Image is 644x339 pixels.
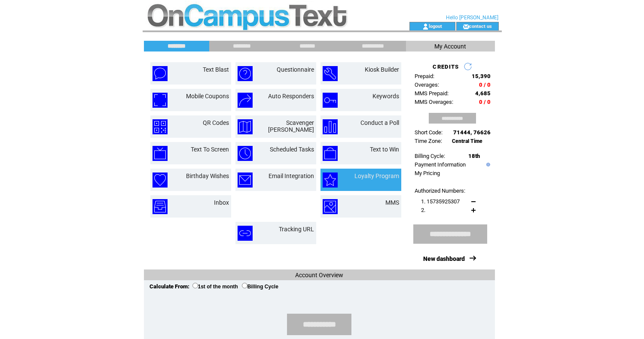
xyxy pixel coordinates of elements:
img: text-to-win.png [323,146,338,161]
a: Text Blast [203,66,229,73]
img: help.gif [484,163,490,166]
a: Birthday Wishes [186,173,229,179]
span: Hello [PERSON_NAME] [446,15,498,21]
img: kiosk-builder.png [323,66,338,81]
img: contact_us_icon.gif [463,23,469,30]
span: 1. 15735925307 [421,198,460,205]
span: Time Zone: [415,138,442,144]
label: 1st of the month [192,284,238,290]
span: Account Overview [295,272,343,278]
a: contact us [469,23,492,29]
a: New dashboard [423,255,465,262]
span: Calculate From: [150,283,189,290]
a: Scavenger [PERSON_NAME] [268,119,314,133]
a: Text To Screen [191,146,229,153]
img: scheduled-tasks.png [238,146,253,161]
span: Short Code: [415,129,443,136]
a: Conduct a Poll [360,119,399,126]
input: 1st of the month [192,283,198,288]
span: 71444, 76626 [453,129,491,136]
a: My Pricing [415,170,440,176]
img: auto-responders.png [238,93,253,108]
img: loyalty-program.png [323,173,338,188]
a: Loyalty Program [354,173,399,179]
a: Inbox [214,199,229,206]
img: keywords.png [323,93,338,108]
a: Payment Information [415,161,466,168]
span: My Account [434,43,466,50]
a: Mobile Coupons [186,93,229,100]
span: 0 / 0 [479,82,491,88]
span: Overages: [415,82,439,88]
span: MMS Prepaid: [415,90,449,97]
span: 2. [421,207,425,213]
a: Auto Responders [268,93,314,100]
img: mobile-coupons.png [153,93,168,108]
img: questionnaire.png [238,66,253,81]
input: Billing Cycle [242,283,247,288]
label: Billing Cycle [242,284,278,290]
span: 0 / 0 [479,99,491,105]
img: inbox.png [153,199,168,214]
img: mms.png [323,199,338,214]
a: MMS [385,199,399,206]
img: account_icon.gif [422,23,429,30]
img: text-to-screen.png [153,146,168,161]
img: tracking-url.png [238,226,253,241]
a: logout [429,23,442,29]
span: 4,685 [475,90,491,97]
a: Email Integration [269,173,314,179]
a: Keywords [372,93,399,100]
a: Kiosk Builder [365,66,399,73]
span: 15,390 [472,73,491,79]
img: conduct-a-poll.png [323,119,338,134]
span: CREDITS [433,64,459,70]
img: email-integration.png [238,173,253,188]
span: 18th [468,153,480,159]
a: Tracking URL [279,226,314,233]
img: scavenger-hunt.png [238,119,253,134]
span: Central Time [452,138,482,144]
a: Text to Win [370,146,399,153]
span: MMS Overages: [415,99,453,105]
img: birthday-wishes.png [153,173,168,188]
img: qr-codes.png [153,119,168,134]
a: Questionnaire [277,66,314,73]
a: Scheduled Tasks [270,146,314,153]
span: Prepaid: [415,73,434,79]
span: Authorized Numbers: [415,188,465,194]
span: Billing Cycle: [415,153,445,159]
a: QR Codes [203,119,229,126]
img: text-blast.png [153,66,168,81]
